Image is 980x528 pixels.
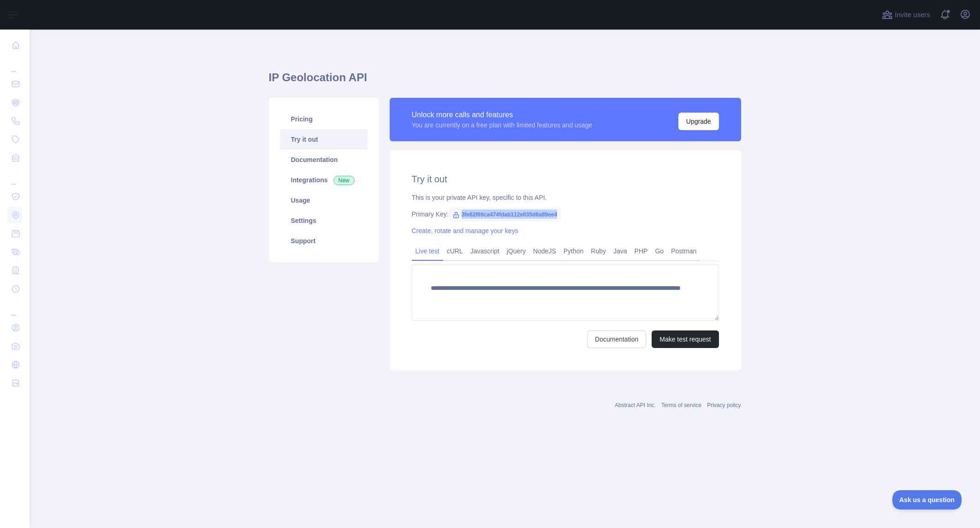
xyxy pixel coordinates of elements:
div: ... [7,168,22,186]
a: Javascript [467,244,503,258]
a: cURL [443,244,467,258]
a: Documentation [280,150,368,170]
a: Try it out [280,129,368,150]
a: Java [610,244,631,258]
h2: Try it out [412,173,719,186]
div: Unlock more calls and features [412,109,593,120]
a: Abstract API Inc. [615,402,656,408]
a: Pricing [280,109,368,129]
iframe: Toggle Customer Support [892,490,962,510]
a: Create, rotate and manage your keys [412,227,518,234]
a: Support [280,231,368,251]
a: Integrations New [280,170,368,190]
div: You are currently on a free plan with limited features and usage [412,120,593,130]
a: Ruby [587,244,610,258]
a: Terms of service [661,402,701,408]
a: Python [560,244,588,258]
a: Documentation [587,330,646,348]
div: Primary Key: [412,210,719,219]
a: NodeJS [529,244,560,258]
a: Privacy policy [707,402,741,408]
button: Upgrade [678,113,719,130]
a: Usage [280,190,368,210]
div: This is your private API key, specific to this API. [412,193,719,202]
span: 3fe62f69ca474fdab112e035d6a89ee4 [449,208,561,222]
div: ... [7,299,22,318]
a: Settings [280,210,368,231]
button: Invite users [880,7,932,22]
button: Make test request [652,330,719,348]
a: PHP [631,244,652,258]
span: Invite users [895,10,930,20]
div: ... [7,55,22,74]
span: New [333,176,355,185]
a: jQuery [503,244,529,258]
a: Postman [667,244,700,258]
a: Go [651,244,667,258]
h1: IP Geolocation API [269,70,741,92]
a: Live test [412,244,443,258]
